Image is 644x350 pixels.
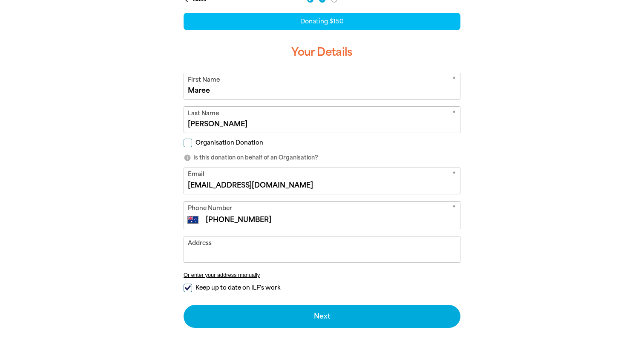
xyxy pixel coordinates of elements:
span: Keep up to date on ILF's work [195,284,280,292]
div: Donating $150 [184,13,460,30]
p: Is this donation on behalf of an Organisation? [184,154,460,162]
h3: Your Details [184,39,460,66]
input: Organisation Donation [184,139,192,147]
button: Or enter your address manually [184,272,460,278]
span: Organisation Donation [195,139,263,147]
button: Next [184,305,460,328]
i: info [184,154,191,162]
i: Required [452,204,456,214]
input: Keep up to date on ILF's work [184,284,192,292]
